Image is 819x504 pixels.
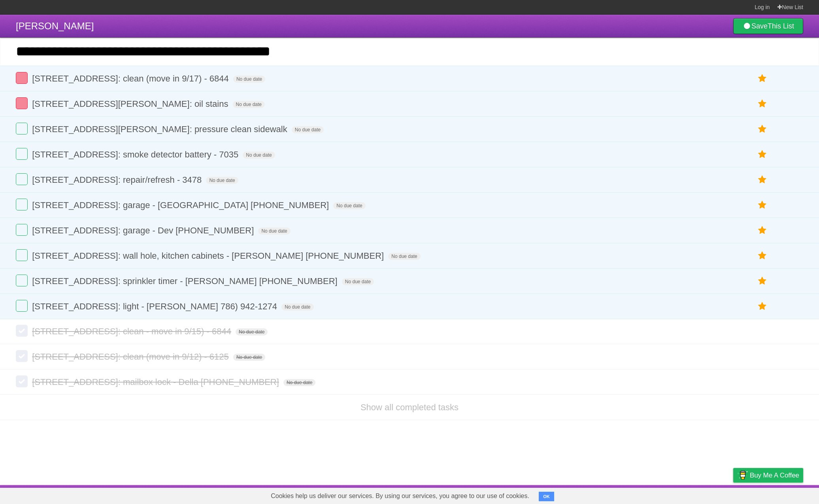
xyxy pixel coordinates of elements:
span: [PERSON_NAME] [16,21,94,31]
span: No due date [281,303,313,311]
label: Star task [755,275,770,288]
a: Buy me a coffee [733,468,803,483]
span: [STREET_ADDRESS]: wall hole, kitchen cabinets - [PERSON_NAME] [PHONE_NUMBER] [32,251,386,261]
span: [STREET_ADDRESS][PERSON_NAME]: oil stains [32,99,230,109]
label: Done [16,97,28,109]
label: Done [16,173,28,185]
a: SaveThis List [733,18,803,34]
span: No due date [258,227,290,235]
a: Terms [696,487,713,502]
span: [STREET_ADDRESS]: clean - move in 9/15) - 6844 [32,326,233,336]
label: Done [16,325,28,337]
span: No due date [233,76,265,83]
span: No due date [236,328,268,335]
a: Developers [654,487,686,502]
label: Done [16,199,28,210]
span: No due date [243,152,275,159]
span: [STREET_ADDRESS]: clean (move in 9/12) - 6125 [32,352,231,362]
label: Star task [755,249,770,262]
a: Show all completed tasks [360,402,459,412]
a: Privacy [723,487,744,502]
span: No due date [342,278,374,285]
a: Suggest a feature [753,487,803,502]
label: Star task [755,123,770,136]
label: Star task [755,97,770,110]
label: Done [16,123,28,135]
span: No due date [283,379,315,386]
span: No due date [233,101,265,108]
label: Done [16,72,28,84]
span: No due date [206,177,238,184]
label: Done [16,249,28,261]
span: [STREET_ADDRESS]: garage - Dev [PHONE_NUMBER] [32,225,256,235]
b: This List [768,22,794,30]
label: Star task [755,148,770,161]
span: Buy me a coffee [750,468,799,482]
span: No due date [388,253,420,260]
span: [STREET_ADDRESS]: light - [PERSON_NAME] 786) 942-1274 [32,301,279,311]
label: Done [16,300,28,312]
span: No due date [292,126,324,133]
span: No due date [233,354,265,361]
span: No due date [333,202,365,209]
label: Star task [755,173,770,186]
button: OK [539,492,554,501]
label: Done [16,224,28,236]
label: Done [16,350,28,362]
span: [STREET_ADDRESS]: sprinkler timer - [PERSON_NAME] [PHONE_NUMBER] [32,276,340,286]
span: Cookies help us deliver our services. By using our services, you agree to our use of cookies. [263,488,537,504]
span: [STREET_ADDRESS]: garage - [GEOGRAPHIC_DATA] [PHONE_NUMBER] [32,200,331,210]
label: Done [16,375,28,387]
a: About [628,487,645,502]
span: [STREET_ADDRESS]: repair/refresh - 3478 [32,175,204,185]
label: Star task [755,199,770,212]
label: Done [16,275,28,286]
label: Star task [755,300,770,313]
label: Star task [755,224,770,237]
label: Star task [755,72,770,85]
span: [STREET_ADDRESS]: mailbox lock - Della [PHONE_NUMBER] [32,377,281,387]
span: [STREET_ADDRESS]: smoke detector battery - 7035 [32,150,240,159]
img: Buy me a coffee [737,468,748,482]
span: [STREET_ADDRESS]: clean (move in 9/17) - 6844 [32,74,231,83]
span: [STREET_ADDRESS][PERSON_NAME]: pressure clean sidewalk [32,124,289,134]
label: Done [16,148,28,160]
